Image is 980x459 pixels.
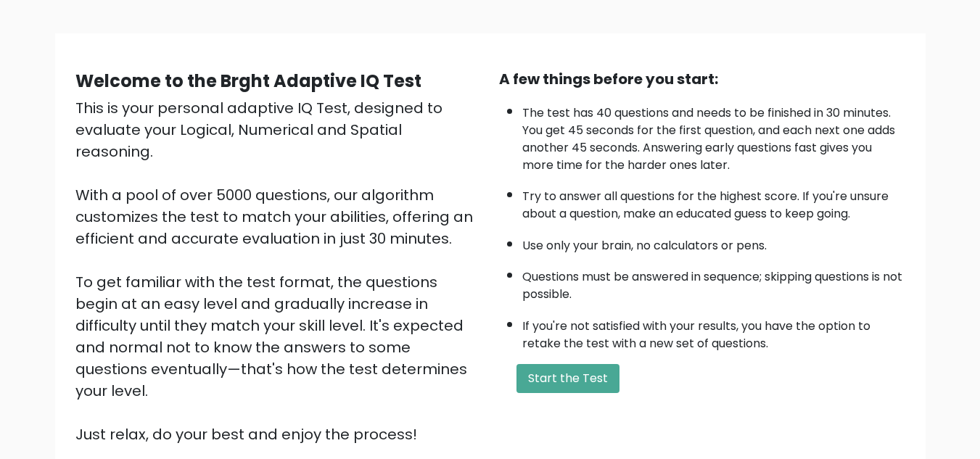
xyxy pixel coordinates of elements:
[522,261,905,303] li: Questions must be answered in sequence; skipping questions is not possible.
[522,230,905,255] li: Use only your brain, no calculators or pens.
[522,181,905,223] li: Try to answer all questions for the highest score. If you're unsure about a question, make an edu...
[522,310,905,352] li: If you're not satisfied with your results, you have the option to retake the test with a new set ...
[75,97,482,445] div: This is your personal adaptive IQ Test, designed to evaluate your Logical, Numerical and Spatial ...
[499,68,905,90] div: A few things before you start:
[522,97,905,174] li: The test has 40 questions and needs to be finished in 30 minutes. You get 45 seconds for the firs...
[516,364,619,393] button: Start the Test
[75,69,421,93] b: Welcome to the Brght Adaptive IQ Test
